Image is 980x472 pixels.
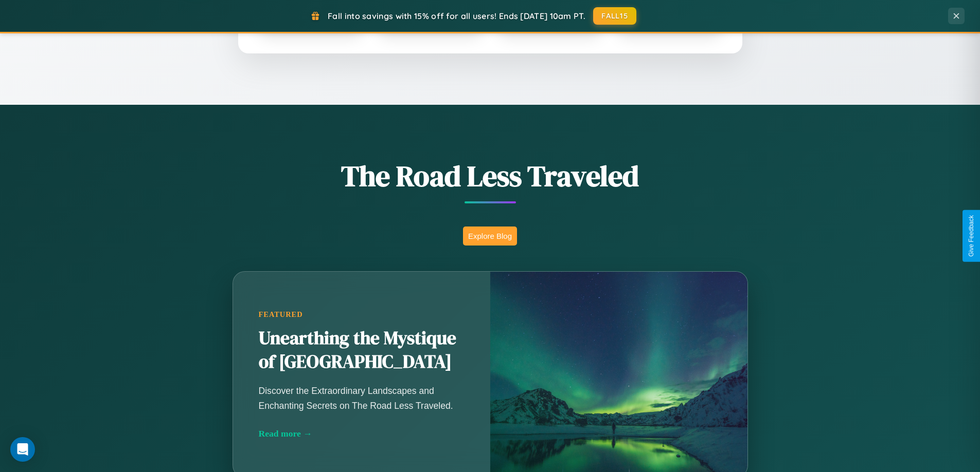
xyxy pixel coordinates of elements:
div: Read more → [259,428,465,439]
span: Fall into savings with 15% off for all users! Ends [DATE] 10am PT. [328,11,585,21]
h1: The Road Less Traveled [182,156,799,196]
div: Open Intercom Messenger [10,437,35,462]
button: FALL15 [593,7,636,25]
h2: Unearthing the Mystique of [GEOGRAPHIC_DATA] [259,327,465,374]
button: Explore Blog [463,226,517,246]
div: Give Feedback [968,215,975,257]
p: Discover the Extraordinary Landscapes and Enchanting Secrets on The Road Less Traveled. [259,384,465,412]
div: Featured [259,310,465,319]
